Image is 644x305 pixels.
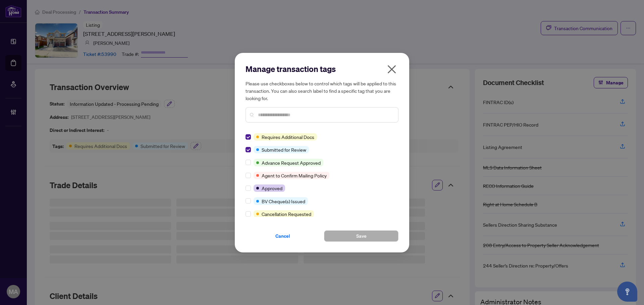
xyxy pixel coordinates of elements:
span: Advance Request Approved [262,159,321,166]
span: close [386,64,397,75]
span: Submitted for Review [262,146,306,153]
span: BV Cheque(s) Issued [262,198,305,205]
span: Cancel [275,231,290,241]
span: Cancellation Requested [262,210,311,218]
button: Open asap [617,282,637,302]
span: Agent to Confirm Mailing Policy [262,172,327,179]
button: Save [324,230,398,242]
button: Cancel [246,230,320,242]
h5: Please use checkboxes below to control which tags will be applied to this transaction. You can al... [246,80,398,102]
span: Requires Additional Docs [262,133,314,141]
h2: Manage transaction tags [246,64,398,74]
span: Approved [262,184,282,192]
